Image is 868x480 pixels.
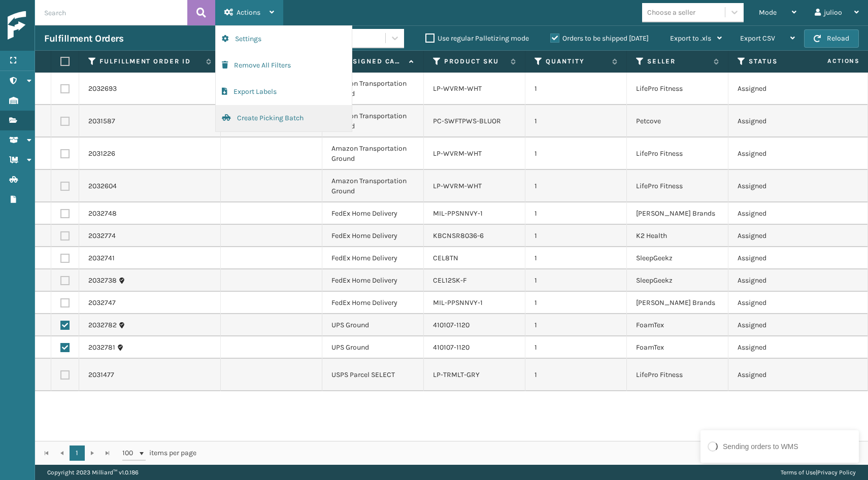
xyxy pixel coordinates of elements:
[525,73,627,105] td: 1
[433,182,482,190] a: LP-WVRM-WHT
[444,57,506,66] label: Product SKU
[728,359,830,391] td: Assigned
[44,32,123,45] h3: Fulfillment Orders
[47,465,139,480] p: Copyright 2023 Milliard™ v 1.0.186
[728,138,830,170] td: Assigned
[728,292,830,314] td: Assigned
[627,269,728,292] td: SleepGeekz
[627,336,728,359] td: FoamTex
[88,116,115,126] a: 2031587
[546,57,607,66] label: Quantity
[216,105,352,131] button: Create Picking Batch
[525,336,627,359] td: 1
[627,314,728,336] td: FoamTex
[728,202,830,225] td: Assigned
[647,57,709,66] label: Seller
[433,254,458,262] a: CEL8TN
[122,445,196,461] span: items per page
[627,359,728,391] td: LifePro Fitness
[322,269,424,292] td: FedEx Home Delivery
[433,276,466,285] a: CEL12SK-F
[88,209,117,219] a: 2032748
[627,138,728,170] td: LifePro Fitness
[525,225,627,247] td: 1
[525,202,627,225] td: 1
[759,8,777,17] span: Mode
[322,105,424,138] td: Amazon Transportation Ground
[627,292,728,314] td: [PERSON_NAME] Brands
[728,247,830,269] td: Assigned
[525,359,627,391] td: 1
[88,276,117,286] a: 2032738
[433,298,483,307] a: MIL-PPSNNVY-1
[8,11,99,40] img: logo
[728,269,830,292] td: Assigned
[728,170,830,202] td: Assigned
[728,225,830,247] td: Assigned
[322,336,424,359] td: UPS Ground
[322,138,424,170] td: Amazon Transportation Ground
[433,149,482,158] a: LP-WVRM-WHT
[627,225,728,247] td: K2 Health
[804,29,859,48] button: Reload
[88,181,117,191] a: 2032604
[425,34,529,43] label: Use regular Palletizing mode
[433,321,470,329] a: 410107-1120
[322,170,424,202] td: Amazon Transportation Ground
[525,247,627,269] td: 1
[728,314,830,336] td: Assigned
[525,105,627,138] td: 1
[433,209,483,218] a: MIL-PPSNNVY-1
[322,73,424,105] td: Amazon Transportation Ground
[88,342,115,353] a: 2032781
[322,247,424,269] td: FedEx Home Delivery
[216,26,352,52] button: Settings
[627,247,728,269] td: SleepGeekz
[88,298,116,308] a: 2032747
[433,231,484,240] a: KBCNSR8036-6
[322,292,424,314] td: FedEx Home Delivery
[670,34,711,43] span: Export to .xls
[343,57,404,66] label: Assigned Carrier Service
[88,84,117,94] a: 2032693
[550,34,649,43] label: Orders to be shipped [DATE]
[433,370,480,379] a: LP-TRMLT-GRY
[728,336,830,359] td: Assigned
[525,314,627,336] td: 1
[322,359,424,391] td: USPS Parcel SELECT
[795,53,866,70] span: Actions
[525,269,627,292] td: 1
[627,73,728,105] td: LifePro Fitness
[237,8,260,17] span: Actions
[525,292,627,314] td: 1
[433,117,501,125] a: PC-SWFTPWS-BLUOR
[740,34,775,43] span: Export CSV
[322,202,424,225] td: FedEx Home Delivery
[433,343,470,352] a: 410107-1120
[728,73,830,105] td: Assigned
[216,79,352,105] button: Export Labels
[88,149,115,159] a: 2031226
[525,170,627,202] td: 1
[749,57,810,66] label: Status
[88,253,115,263] a: 2032741
[525,138,627,170] td: 1
[433,84,482,93] a: LP-WVRM-WHT
[627,105,728,138] td: Petcove
[122,448,138,458] span: 100
[88,320,117,330] a: 2032782
[211,448,857,458] div: 1 - 12 of 12 items
[70,445,85,461] a: 1
[88,370,114,380] a: 2031477
[627,202,728,225] td: [PERSON_NAME] Brands
[322,314,424,336] td: UPS Ground
[216,52,352,79] button: Remove All Filters
[99,57,201,66] label: Fulfillment Order Id
[88,231,116,241] a: 2032774
[322,225,424,247] td: FedEx Home Delivery
[728,105,830,138] td: Assigned
[647,7,695,18] div: Choose a seller
[627,170,728,202] td: LifePro Fitness
[723,441,798,452] div: Sending orders to WMS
